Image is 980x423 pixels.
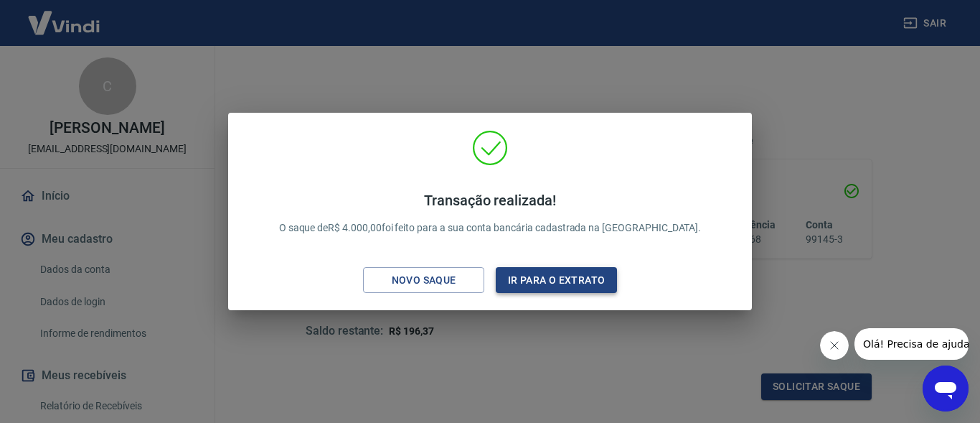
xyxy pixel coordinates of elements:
p: O saque de R$ 4.000,00 foi feito para a sua conta bancária cadastrada na [GEOGRAPHIC_DATA]. [279,192,702,236]
h4: Transação realizada! [279,192,702,209]
button: Novo saque [363,267,484,294]
span: Olá! Precisa de ajuda? [9,10,121,22]
iframe: Botão para abrir a janela de mensagens [923,366,969,412]
iframe: Mensagem da empresa [854,328,969,360]
iframe: Fechar mensagem [820,331,849,360]
button: Ir para o extrato [496,267,617,294]
div: Novo saque [374,271,473,289]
